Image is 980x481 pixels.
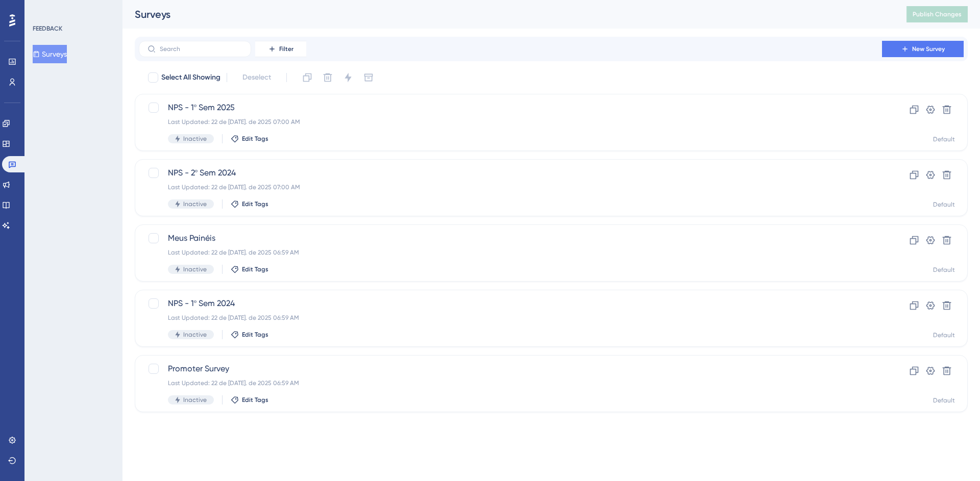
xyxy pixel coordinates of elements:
span: Edit Tags [242,331,268,339]
span: NPS - 1º Sem 2024 [168,297,853,310]
button: Publish Changes [906,6,968,22]
span: Publish Changes [913,10,962,18]
button: Edit Tags [231,200,268,208]
span: Meus Painéis [168,232,853,244]
button: Edit Tags [231,331,268,339]
button: Surveys [33,45,67,63]
span: Edit Tags [242,396,268,404]
span: Edit Tags [242,265,268,273]
button: Filter [255,41,306,57]
span: Edit Tags [242,135,268,143]
span: Edit Tags [242,200,268,208]
span: Inactive [183,265,207,273]
button: Edit Tags [231,396,268,404]
button: Edit Tags [231,135,268,143]
span: Select All Showing [161,71,220,84]
div: Surveys [135,7,881,21]
button: New Survey [882,41,964,57]
div: Last Updated: 22 de [DATE]. de 2025 06:59 AM [168,379,853,387]
span: Inactive [183,331,207,339]
button: Deselect [233,68,280,87]
div: Last Updated: 22 de [DATE]. de 2025 07:00 AM [168,183,853,191]
span: Deselect [242,71,271,84]
span: NPS - 1º Sem 2025 [168,102,853,114]
span: Inactive [183,396,207,404]
div: Default [933,331,955,339]
input: Search [160,45,242,53]
div: Default [933,200,955,209]
div: Default [933,135,955,143]
span: Promoter Survey [168,363,853,375]
div: Last Updated: 22 de [DATE]. de 2025 06:59 AM [168,314,853,322]
div: Default [933,396,955,404]
span: NPS - 2º Sem 2024 [168,167,853,179]
div: Last Updated: 22 de [DATE]. de 2025 07:00 AM [168,118,853,126]
span: Inactive [183,135,207,143]
div: FEEDBACK [33,24,62,33]
div: Last Updated: 22 de [DATE]. de 2025 06:59 AM [168,248,853,257]
div: Default [933,266,955,274]
span: Inactive [183,200,207,208]
span: New Survey [912,45,945,53]
button: Edit Tags [231,265,268,273]
span: Filter [279,45,293,53]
